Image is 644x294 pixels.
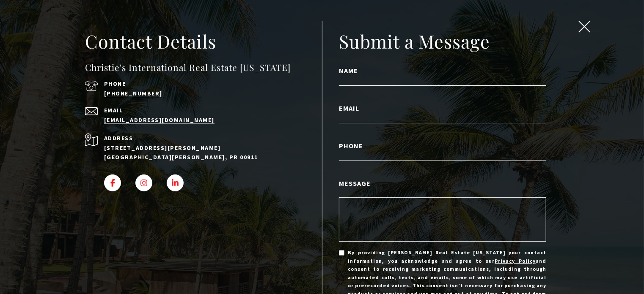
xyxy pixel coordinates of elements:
label: Name [339,65,546,76]
p: Email [104,107,298,113]
a: LINKEDIN - open in a new tab [167,174,184,191]
p: Phone [104,81,298,87]
a: Privacy Policy - open in a new tab [495,258,536,264]
h2: Contact Details [85,30,322,53]
label: Message [339,178,546,189]
label: Email [339,103,546,114]
a: [EMAIL_ADDRESS][DOMAIN_NAME] [104,116,215,124]
label: Phone [339,140,546,151]
a: FACEBOOK - open in a new tab [104,174,121,191]
input: By providing [PERSON_NAME] Real Estate [US_STATE] your contact information, you acknowledge and a... [339,250,344,256]
button: close modal [576,21,592,35]
a: call (939) 337-3000 [104,90,162,97]
h2: Submit a Message [339,30,546,53]
a: INSTAGRAM - open in a new tab [135,174,152,191]
h4: Christie's International Real Estate [US_STATE] [85,61,322,74]
p: [STREET_ADDRESS][PERSON_NAME] [GEOGRAPHIC_DATA][PERSON_NAME], PR 00911 [104,143,298,162]
p: Address [104,133,298,143]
